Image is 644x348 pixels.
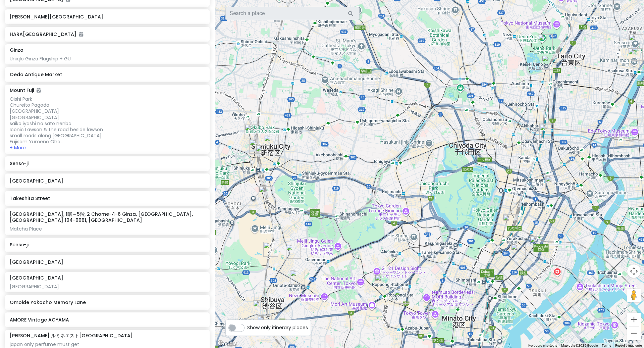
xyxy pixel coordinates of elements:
h6: [PERSON_NAME][GEOGRAPHIC_DATA] [10,14,205,20]
div: Ueno Park [538,34,553,49]
div: Iruca Tokyo Roppongi [375,275,389,289]
a: Terms (opens in new tab) [602,344,611,347]
h6: [PERSON_NAME] ルミネエスト[GEOGRAPHIC_DATA] [10,333,133,339]
div: HARAJUKU VILLAGE [286,244,301,259]
div: Nikoniko mazemen [539,123,554,138]
a: Open this area in Google Maps (opens a new window) [216,339,238,348]
div: Oedo Antique Market [503,214,518,229]
div: Ginza [511,244,526,258]
div: Age.3 GINZA [530,236,544,251]
h6: HARA[GEOGRAPHIC_DATA] [10,31,205,37]
button: Zoom in [627,313,641,326]
div: 柴田第一ビル [539,124,554,139]
h6: Oedo Antique Market [10,71,205,78]
div: Nihonbashi Tonkatsu Hajime [545,176,560,190]
div: Matcha Place [10,226,205,232]
div: Gyukatsu Motomura Ueno [542,55,556,70]
input: Search a place [225,7,360,20]
h6: [GEOGRAPHIC_DATA], 1階～5階, 2 Chome-4-6 Ginza, [GEOGRAPHIC_DATA], [GEOGRAPHIC_DATA] 104-0061, [GEOG... [10,211,205,223]
div: AMORE Vintage AOYAMA [290,270,305,285]
div: Ikina Sushi Dokoro Abe Roppongi [394,289,409,304]
button: Zoom out [627,327,641,340]
h6: [GEOGRAPHIC_DATA] [10,259,205,265]
span: Show only itinerary places [247,324,308,331]
h6: [GEOGRAPHIC_DATA] [10,178,205,184]
div: Uniqlo Ginza Flagship + GU [10,56,205,62]
div: Takeshita Street [263,242,278,257]
span: Map data ©2025 Google [561,344,598,347]
div: Omoide Yokocho Memory Lane [249,139,264,154]
h6: Mount Fuji [10,87,41,93]
div: Tokyo Tower [428,305,443,319]
div: SHIRO ルミネエスト新宿店 [256,145,270,160]
div: Oishi Park Chureito Pagoda [GEOGRAPHIC_DATA] [GEOGRAPHIC_DATA] saiko iyashi no sato nenba Iconic ... [10,96,205,145]
h6: Sensō-ji [10,242,205,248]
div: [GEOGRAPHIC_DATA] [10,284,205,290]
div: WAGYU YAKINIKU NIKUTARASHI [259,186,273,201]
div: Nakamise Shopping Street [628,48,643,63]
div: Ramen Tatsunoya Shinjuku Otakibashidōri [245,124,259,139]
div: japan only perfume must get [10,341,205,347]
h6: Sensō-ji [10,160,205,166]
div: Shibuya Scramble Crossing [253,300,268,315]
h6: AMORE Vintage AOYAMA [10,317,205,323]
div: Ginza Steak Shibuya [257,315,272,330]
i: Added to itinerary [79,32,83,37]
button: Map camera controls [627,264,641,278]
h6: Omoide Yokocho Memory Lane [10,299,205,305]
button: Drag Pegman onto the map to open Street View [627,289,641,302]
button: + More [10,145,26,151]
h6: Ginza [10,47,23,53]
div: Sensō-ji [629,34,643,49]
div: Shinjuku City [264,135,279,150]
i: Added to itinerary [37,88,41,93]
h6: Takeshita Street [10,195,205,201]
h6: [GEOGRAPHIC_DATA] [10,275,63,281]
button: Keyboard shortcuts [528,343,557,348]
img: Google [216,339,238,348]
a: Report a map error [615,344,642,347]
